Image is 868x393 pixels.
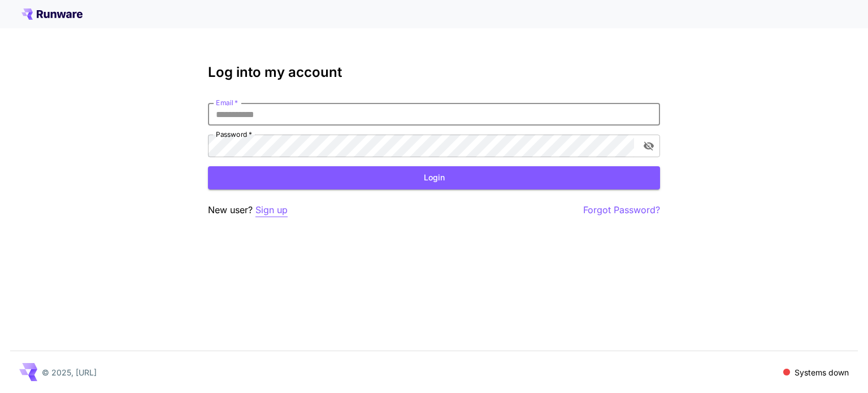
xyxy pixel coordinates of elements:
[208,166,660,189] button: Login
[42,366,97,378] p: © 2025, [URL]
[216,98,238,107] label: Email
[255,203,288,217] button: Sign up
[639,136,659,156] button: toggle password visibility
[208,64,660,80] h3: Log into my account
[795,366,849,378] p: Systems down
[583,203,660,217] button: Forgot Password?
[216,129,252,139] label: Password
[208,203,288,217] p: New user?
